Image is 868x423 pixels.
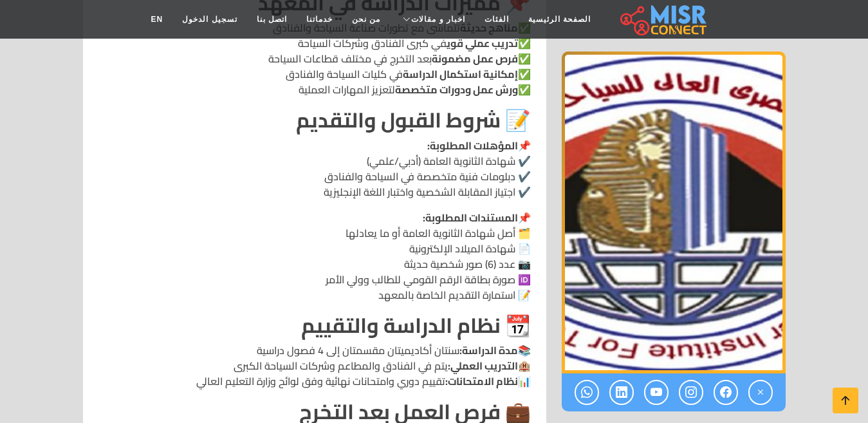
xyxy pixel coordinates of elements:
strong: المؤهلات المطلوبة: [427,136,518,155]
a: الصفحة الرئيسية [519,7,600,32]
a: من نحن [342,7,390,32]
img: المعهد الفني للسياحة والفنادق بالمطرية [562,52,786,373]
a: اتصل بنا [247,7,297,32]
a: الفئات [475,7,519,32]
strong: مدة الدراسة: [459,341,518,360]
strong: إمكانية استكمال الدراسة [403,64,518,84]
img: main.misr_connect [620,3,706,35]
strong: تدريب عملي قوي [447,33,518,53]
strong: ورش عمل ودورات متخصصة [395,80,518,99]
a: خدماتنا [297,7,342,32]
p: ✅ تتماشى مع تطورات صناعة السياحة والفنادق ✅ في كبرى الفنادق وشركات السياحة ✅ بعد التخرج في مختلف ... [98,20,531,97]
p: 📚 سنتان أكاديميتان مقسمتان إلى 4 فصول دراسية 🏨 يتم في الفنادق والمطاعم وشركات السياحة الكبرى 📊 تق... [98,343,531,389]
p: 📌 🗂️ أصل شهادة الثانوية العامة أو ما يعادلها 📄 شهادة الميلاد الإلكترونية 📷 عدد (6) صور شخصية حديث... [98,210,531,303]
span: اخبار و مقالات [411,14,465,25]
strong: فرص عمل مضمونة [432,49,518,68]
strong: 📆 نظام الدراسة والتقييم [301,306,531,344]
a: EN [142,7,173,32]
strong: التدريب العملي: [448,356,518,375]
a: تسجيل الدخول [172,7,246,32]
div: 1 / 1 [562,52,786,373]
a: اخبار و مقالات [390,7,475,32]
strong: 📝 شروط القبول والتقديم [296,100,531,139]
strong: المستندات المطلوبة: [423,208,518,227]
p: 📌 ✔️ شهادة الثانوية العامة (أدبي/علمي) ✔️ دبلومات فنية متخصصة في السياحة والفنادق ✔️ اجتياز المقا... [98,138,531,200]
strong: نظام الامتحانات: [445,371,518,391]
